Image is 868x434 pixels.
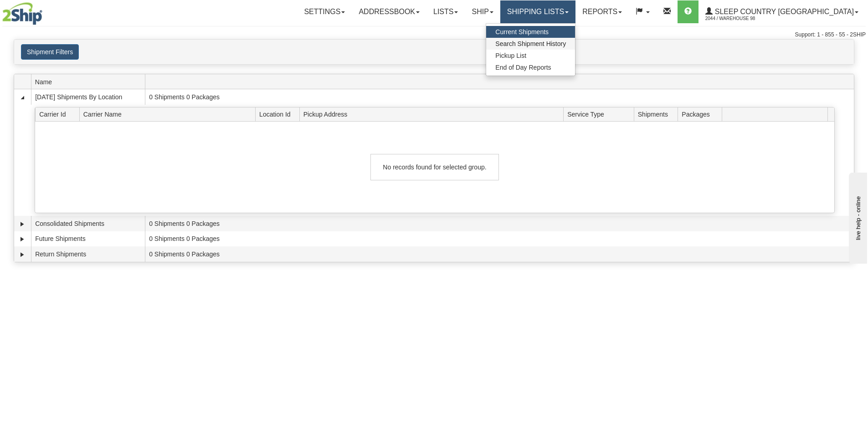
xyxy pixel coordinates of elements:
[145,246,854,262] td: 0 Shipments 0 Packages
[18,250,27,259] a: Expand
[486,38,575,50] a: Search Shipment History
[495,52,526,59] span: Pickup List
[486,61,575,73] a: End of Day Reports
[486,26,575,38] a: Current Shipments
[145,231,854,247] td: 0 Shipments 0 Packages
[699,0,865,23] a: Sleep Country [GEOGRAPHIC_DATA] 2044 / Warehouse 98
[21,44,79,60] button: Shipment Filters
[145,89,854,105] td: 0 Shipments 0 Packages
[847,170,867,263] iframe: chat widget
[31,231,145,247] td: Future Shipments
[370,154,499,180] div: No records found for selected group.
[567,107,634,121] span: Service Type
[35,75,145,89] span: Name
[705,14,774,23] span: 2044 / Warehouse 98
[145,216,854,231] td: 0 Shipments 0 Packages
[500,0,575,23] a: Shipping lists
[39,107,79,121] span: Carrier Id
[495,28,549,36] span: Current Shipments
[465,0,500,23] a: Ship
[2,31,866,39] div: Support: 1 - 855 - 55 - 2SHIP
[352,0,426,23] a: Addressbook
[495,40,566,47] span: Search Shipment History
[83,107,256,121] span: Carrier Name
[297,0,352,23] a: Settings
[31,216,145,231] td: Consolidated Shipments
[7,8,84,15] div: live help - online
[259,107,299,121] span: Location Id
[303,107,564,121] span: Pickup Address
[682,107,722,121] span: Packages
[31,89,145,105] td: [DATE] Shipments By Location
[575,0,629,23] a: Reports
[2,2,42,25] img: logo2044.jpg
[713,8,854,15] span: Sleep Country [GEOGRAPHIC_DATA]
[495,64,551,71] span: End of Day Reports
[486,50,575,61] a: Pickup List
[638,107,678,121] span: Shipments
[18,220,27,229] a: Expand
[18,93,27,102] a: Collapse
[18,235,27,244] a: Expand
[31,246,145,262] td: Return Shipments
[426,0,465,23] a: Lists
